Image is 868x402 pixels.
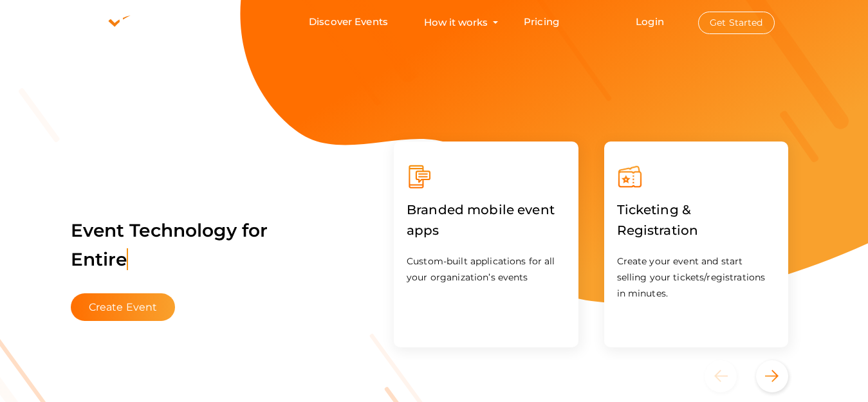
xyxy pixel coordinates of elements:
[407,190,566,250] label: Branded mobile event apps
[407,253,566,286] p: Custom-built applications for all your organization’s events
[420,10,492,34] button: How it works
[617,253,776,302] p: Create your event and start selling your tickets/registrations in minutes.
[407,225,566,237] a: Branded mobile event apps
[705,360,753,392] button: Previous
[71,293,176,321] button: Create Event
[756,360,788,392] button: Next
[698,12,775,34] button: Get Started
[617,225,776,237] a: Ticketing & Registration
[617,190,776,250] label: Ticketing & Registration
[636,15,664,28] a: Login
[71,200,268,290] label: Event Technology for
[309,10,388,34] a: Discover Events
[524,10,559,34] a: Pricing
[71,248,129,270] span: Entire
